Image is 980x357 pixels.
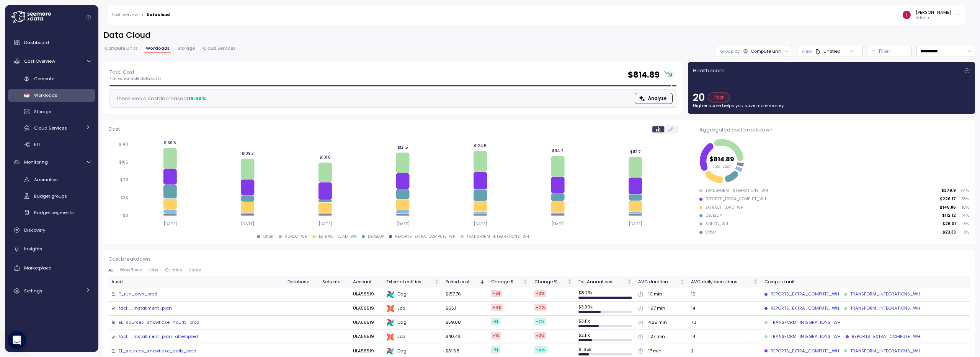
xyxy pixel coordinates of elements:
div: Aggregated cost breakdown [699,126,969,134]
a: REPORTS_EXTRA_COMPUTE_WH [764,291,839,298]
a: fact__installment_plan_attempted [119,333,198,340]
span: Dashboard [24,39,49,45]
td: ULA58519 [350,287,384,302]
span: Workloads [34,92,57,98]
tspan: $105 [119,160,128,165]
th: Change %Not sorted [531,276,575,287]
p: Health score [693,67,725,75]
a: Budget segments [8,206,95,219]
div: ADHOC_WH [285,234,307,239]
p: $26.01 [942,221,956,227]
p: Cost [108,125,120,133]
p: Group by: [720,48,740,54]
a: Marketplace [8,260,95,276]
p: 18 % [959,205,969,210]
td: 70 [688,316,761,330]
a: REPORTS_EXTRA_COMPUTE_WH [764,348,839,355]
tspan: $130.5 [164,140,176,145]
td: 14 [688,330,761,344]
div: +2 % [534,332,546,339]
a: ETL [8,138,95,151]
tspan: $112.7 [630,149,640,154]
span: Storage [34,109,51,115]
div: Schema [322,279,346,286]
th: AVG daily executionsNot sorted [688,276,761,287]
span: Queries [165,268,182,272]
a: REPORTS_EXTRA_COMPUTE_WH [846,333,920,340]
div: EXTRACT_LOAD_WH [319,234,357,239]
span: Compute units [105,46,138,50]
div: Other [263,234,274,239]
tspan: [DATE] [318,221,332,226]
p: 14 % [959,213,969,218]
p: 28 % [959,196,969,202]
span: Budget segments [34,209,74,216]
div: Job [387,333,439,341]
td: $ 3.11k [575,316,635,330]
div: Sorted descending [480,279,485,284]
div: TRANSFORM_INTEGRATIONS_WH [764,319,841,326]
a: Discovery [8,222,95,238]
div: 17 min [648,348,661,355]
span: Anomalies [34,177,58,183]
td: 10 [688,287,761,302]
div: Period cost [446,279,479,286]
td: ULA58519 [350,330,384,344]
p: Flat vs variable data costs [109,76,162,81]
p: Admin [916,15,951,21]
span: Insights [24,246,42,252]
div: -4 % [534,346,547,354]
span: Marketplace [24,265,51,271]
div: AVG duration [638,279,678,286]
p: Total Cost [109,68,162,76]
div: Compute unit [764,279,959,286]
a: TRANSFORM_INTEGRATIONS_WH [844,348,920,355]
span: All [108,268,114,273]
p: $279.9 [941,188,956,193]
div: REPORTS_EXTRA_COMPUTE_WH [395,234,456,239]
div: Not sorted [523,279,528,284]
tspan: $35 [121,195,128,200]
div: 10 min [648,291,662,298]
p: Higher score helps you save more money [693,102,970,109]
td: ULA58519 [350,316,384,330]
a: TRANSFORM_INTEGRATIONS_WH [844,291,920,298]
td: $40.46 [443,330,488,344]
a: Anomalies [8,174,95,186]
div: ADHOC_WH [706,221,728,227]
button: Collapse navigation [84,15,93,20]
tspan: $114.7 [552,148,563,153]
td: $65.1 [443,302,488,316]
tspan: Total cost [713,164,731,169]
div: Data cloud [147,13,170,17]
img: ACg8ocKLuhHFaZBJRg6H14Zm3JrTaqN1bnDy5ohLcNYWE-rfMITsOg=s96-c [903,11,911,19]
tspan: $140 [119,142,128,147]
a: EL_sources_snowflake_daily_prod [119,348,196,355]
div: Dag [387,290,439,298]
p: Filter [879,47,890,55]
tspan: $70 [120,177,128,182]
div: +4 $ [491,304,503,311]
tspan: [DATE] [396,221,409,226]
tspan: [DATE] [629,221,642,226]
h2: $ 814.89 [628,70,660,81]
a: Cost overview [112,13,138,17]
a: Settings [8,283,95,299]
div: [PERSON_NAME] [916,9,951,15]
td: $ 2.11k [575,330,635,344]
div: +3 % [534,290,546,297]
p: 20 [693,92,705,102]
div: Untitled [823,48,841,54]
div: 4.85 min [648,319,667,326]
h2: Data Cloud [103,30,975,41]
span: Cloud Services [34,125,67,131]
div: Account [353,279,381,286]
tspan: $0 [123,213,128,218]
a: Compute [8,73,95,85]
div: Est. Annual cost [578,279,626,286]
div: Other [706,230,716,235]
div: EXTRACT_LOAD_WH [706,205,743,210]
